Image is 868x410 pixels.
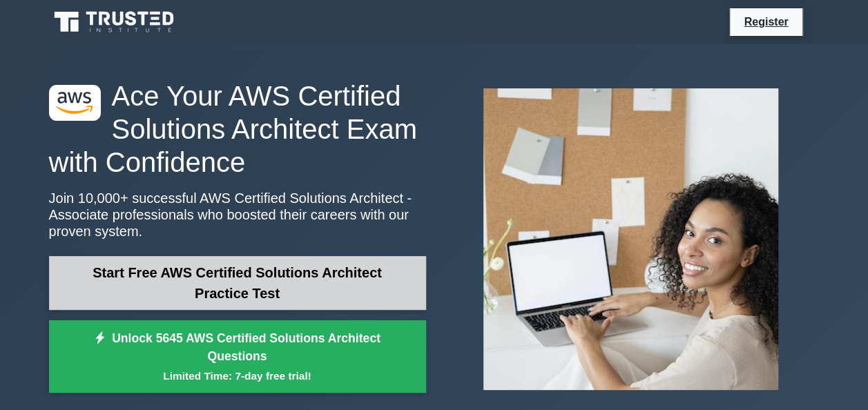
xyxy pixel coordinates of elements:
[49,190,426,240] p: Join 10,000+ successful AWS Certified Solutions Architect - Associate professionals who boosted t...
[49,320,426,393] a: Unlock 5645 AWS Certified Solutions Architect QuestionsLimited Time: 7-day free trial!
[735,13,796,30] a: Register
[49,256,426,310] a: Start Free AWS Certified Solutions Architect Practice Test
[49,79,426,179] h1: Ace Your AWS Certified Solutions Architect Exam with Confidence
[66,368,409,384] small: Limited Time: 7-day free trial!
